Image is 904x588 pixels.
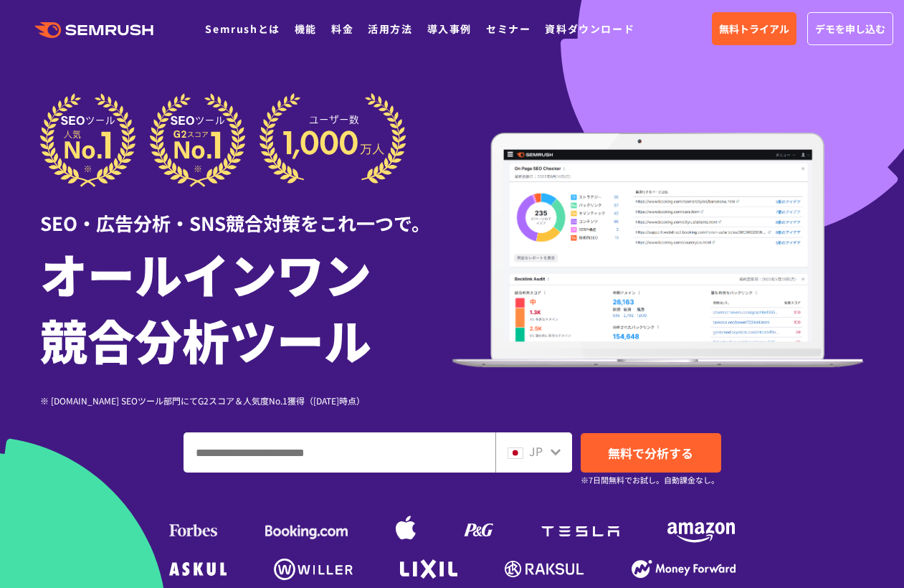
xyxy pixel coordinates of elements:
a: 導入事例 [427,22,472,36]
small: ※7日間無料でお試し。自動課金なし。 [581,473,719,487]
a: 活用方法 [368,22,412,36]
span: デモを申し込む [815,21,885,37]
div: ※ [DOMAIN_NAME] SEOツール部門にてG2スコア＆人気度No.1獲得（[DATE]時点） [40,394,452,407]
a: 料金 [331,22,353,36]
span: 無料で分析する [608,444,693,462]
span: JP [529,442,543,460]
span: 無料トライアル [719,21,789,37]
div: SEO・広告分析・SNS競合対策をこれ一つで。 [40,187,452,237]
a: 無料トライアル [712,12,796,45]
a: デモを申し込む [807,12,893,45]
input: ドメイン、キーワードまたはURLを入力してください [184,433,495,472]
a: 無料で分析する [581,433,721,473]
a: Semrushとは [205,22,280,36]
a: 機能 [295,22,317,36]
a: 資料ダウンロード [545,22,634,36]
a: セミナー [486,22,530,36]
h1: オールインワン 競合分析ツール [40,240,452,372]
